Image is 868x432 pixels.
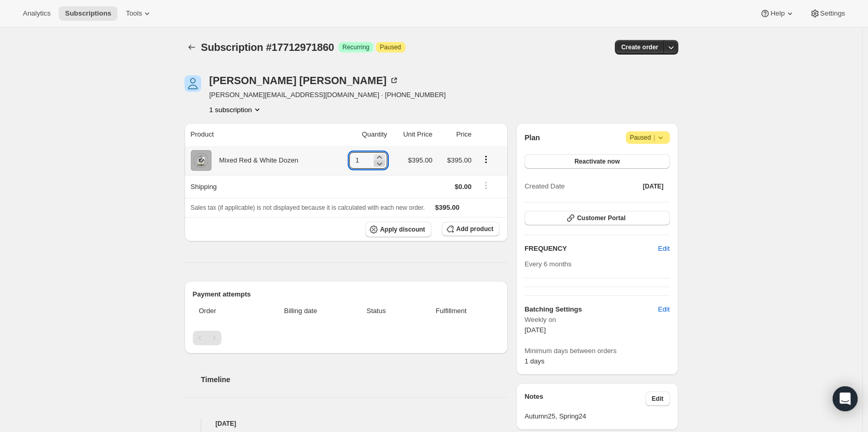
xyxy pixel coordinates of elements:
button: Add product [442,222,499,236]
div: Mixed Red & White Dozen [212,155,298,166]
th: Price [436,123,475,146]
span: | [653,133,655,142]
h2: FREQUENCY [524,244,658,254]
span: Recurring [343,43,370,51]
span: $395.00 [447,156,471,164]
button: Analytics [17,6,57,21]
span: Fulfillment [409,306,493,316]
h2: Plan [524,132,540,143]
span: Subscriptions [65,9,111,18]
span: Paused [380,43,401,51]
button: [DATE] [637,179,670,194]
button: Edit [652,301,676,318]
nav: Pagination [193,331,500,345]
span: Create order [621,43,658,51]
h2: Timeline [201,374,508,385]
span: Tools [126,9,142,18]
h2: Payment attempts [193,289,500,300]
span: Edit [658,244,669,254]
span: Settings [820,9,845,18]
span: Help [770,9,784,18]
span: 1 days [524,357,544,365]
span: Customer Portal [577,214,625,222]
button: Reactivate now [524,154,669,169]
span: Add product [456,225,493,233]
button: Edit [652,240,676,257]
span: Every 6 months [524,260,571,268]
th: Shipping [185,175,334,198]
span: Autumn25, Spring24 [524,411,669,422]
span: Billing date [258,306,344,316]
span: Minimum days between orders [524,346,669,356]
span: [PERSON_NAME][EMAIL_ADDRESS][DOMAIN_NAME] · [PHONE_NUMBER] [209,90,446,100]
div: Open Intercom Messenger [833,386,858,411]
span: Dale Ipsen [185,75,201,92]
button: Settings [804,6,851,21]
span: Edit [658,304,669,315]
span: Paused [630,132,666,143]
button: Apply discount [365,222,431,237]
span: Apply discount [380,225,425,234]
button: Product actions [209,104,262,115]
span: $395.00 [408,156,432,164]
button: Product actions [478,154,494,165]
span: Created Date [524,181,564,192]
span: Reactivate now [574,157,620,166]
div: [PERSON_NAME] [PERSON_NAME] [209,75,399,86]
h3: Notes [524,392,646,406]
span: Weekly on [524,315,669,325]
th: Order [193,300,255,322]
span: Status [350,306,403,316]
button: Customer Portal [524,211,669,225]
th: Unit Price [390,123,436,146]
button: Edit [646,392,670,406]
h6: Batching Settings [524,304,658,315]
span: Subscription #17712971860 [201,42,334,53]
button: Tools [120,6,159,21]
button: Create order [615,40,664,55]
button: Help [754,6,801,21]
span: $395.00 [435,204,459,211]
button: Subscriptions [185,40,199,55]
span: $0.00 [455,183,472,191]
th: Product [185,123,334,146]
span: Analytics [23,9,50,18]
th: Quantity [334,123,390,146]
h4: [DATE] [185,419,508,429]
span: [DATE] [524,326,546,334]
span: Sales tax (if applicable) is not displayed because it is calculated with each new order. [191,204,425,211]
span: [DATE] [643,182,664,191]
button: Subscriptions [59,6,117,21]
span: Edit [652,395,664,403]
button: Shipping actions [478,180,494,191]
